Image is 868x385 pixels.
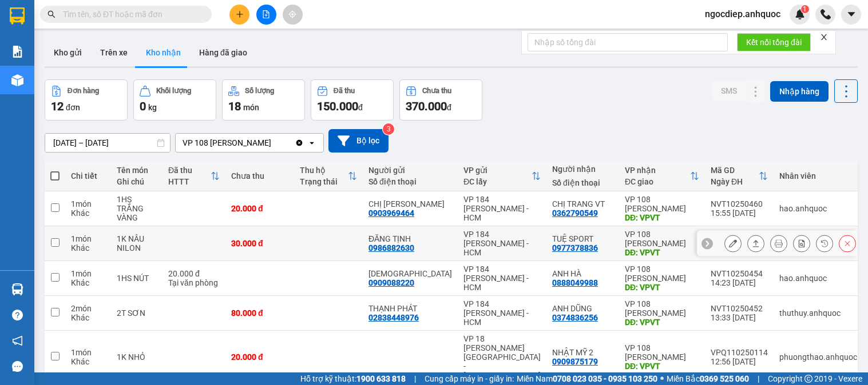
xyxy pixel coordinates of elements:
[12,335,23,346] span: notification
[117,308,157,318] div: 2T SƠN
[12,361,23,372] span: message
[803,5,807,13] span: 1
[463,177,532,186] div: ĐC lấy
[45,79,128,121] button: Đơn hàng12đơn
[779,171,857,181] div: Nhân viên
[737,33,811,51] button: Kết nối tổng đài
[552,178,613,187] div: Số điện thoại
[368,269,452,278] div: A THÁI
[311,79,394,121] button: Đã thu150.000đ
[63,8,198,21] input: Tìm tên, số ĐT hoặc mã đơn
[747,235,764,252] div: Giao hàng
[758,372,759,385] span: |
[463,334,541,380] div: VP 18 [PERSON_NAME][GEOGRAPHIC_DATA] - [GEOGRAPHIC_DATA]
[71,234,105,243] div: 1 món
[841,5,861,25] button: caret-down
[770,81,829,102] button: Nhập hàng
[45,39,91,66] button: Kho gửi
[625,230,699,248] div: VP 108 [PERSON_NAME]
[552,304,613,313] div: ANH DŨNG
[705,161,774,191] th: Toggle SortBy
[300,177,348,186] div: Trạng thái
[71,313,105,322] div: Khác
[133,79,216,121] button: Khối lượng0kg
[463,166,532,175] div: VP gửi
[156,87,191,95] div: Khối lượng
[458,161,546,191] th: Toggle SortBy
[12,310,23,320] span: question-circle
[229,5,249,25] button: plus
[821,9,831,19] img: phone-icon
[117,177,157,186] div: Ghi chú
[425,372,514,385] span: Cung cấp máy in - giấy in:
[625,283,699,292] div: DĐ: VPVT
[368,177,452,186] div: Số điện thoại
[406,99,447,113] span: 370.000
[368,234,452,243] div: ĐĂNG TỊNH
[552,278,598,287] div: 0888049988
[117,234,157,252] div: 1K NÂU NILON
[228,99,241,113] span: 18
[711,177,759,186] div: Ngày ĐH
[846,9,857,19] span: caret-down
[231,204,288,213] div: 20.000 đ
[625,195,699,213] div: VP 108 [PERSON_NAME]
[625,318,699,327] div: DĐ: VPVT
[667,372,749,385] span: Miền Bắc
[779,274,857,283] div: hao.anhquoc
[795,9,805,19] img: icon-new-feature
[66,103,80,112] span: đơn
[625,213,699,222] div: DĐ: VPVT
[625,264,699,283] div: VP 108 [PERSON_NAME]
[137,39,190,66] button: Kho nhận
[447,103,451,112] span: đ
[11,283,23,295] img: warehouse-icon
[334,87,355,95] div: Đã thu
[71,304,105,313] div: 2 món
[711,357,768,366] div: 12:56 [DATE]
[71,348,105,357] div: 1 món
[328,129,389,153] button: Bộ lọc
[553,374,657,383] strong: 0708 023 035 - 0935 103 250
[463,230,541,257] div: VP 184 [PERSON_NAME] - HCM
[368,304,452,313] div: THẠNH PHÁT
[779,352,857,362] div: phuongthao.anhquoc
[162,161,225,191] th: Toggle SortBy
[414,372,416,385] span: |
[236,10,244,18] span: plus
[140,99,146,113] span: 0
[71,171,105,181] div: Chi tiết
[231,171,288,181] div: Chưa thu
[711,348,768,357] div: VPQ110250114
[272,137,274,149] input: Selected VP 108 Lê Hồng Phong - Vũng Tàu.
[552,348,613,357] div: NHẬT MỸ 2
[779,204,857,213] div: hao.anhquoc
[552,208,598,218] div: 0362790549
[711,304,768,313] div: NVT10250452
[307,138,316,147] svg: open
[11,74,23,86] img: warehouse-icon
[256,5,276,25] button: file-add
[222,79,305,121] button: Số lượng18món
[358,103,363,112] span: đ
[528,33,728,51] input: Nhập số tổng đài
[168,269,220,278] div: 20.000 đ
[368,166,452,175] div: Người gửi
[724,235,742,252] div: Sửa đơn hàng
[91,39,137,66] button: Trên xe
[356,374,406,383] strong: 1900 633 818
[168,177,211,186] div: HTTT
[300,166,348,175] div: Thu hộ
[552,165,613,174] div: Người nhận
[117,166,157,175] div: Tên món
[231,308,288,318] div: 80.000 đ
[231,239,288,248] div: 30.000 đ
[288,10,296,18] span: aim
[148,103,157,112] span: kg
[168,166,211,175] div: Đã thu
[712,81,746,101] button: SMS
[463,264,541,292] div: VP 184 [PERSON_NAME] - HCM
[625,299,699,318] div: VP 108 [PERSON_NAME]
[711,208,768,218] div: 15:55 [DATE]
[746,36,802,49] span: Kết nối tổng đài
